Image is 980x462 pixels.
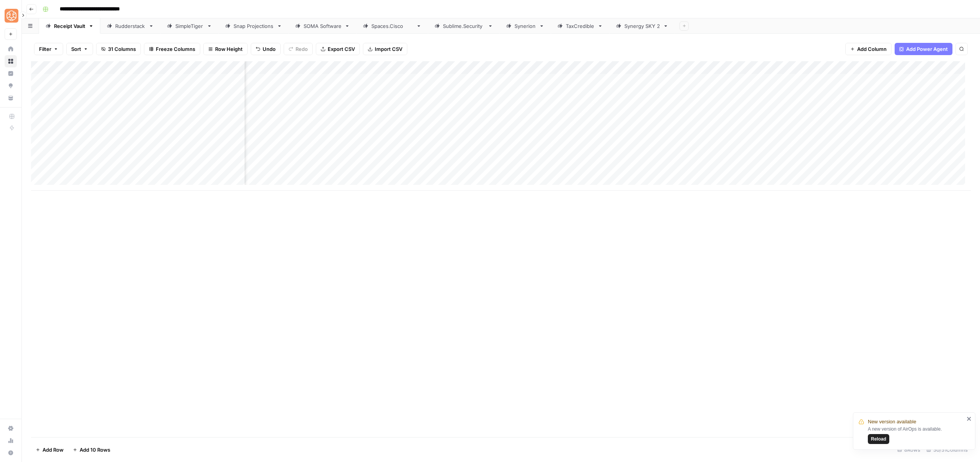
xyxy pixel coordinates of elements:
a: SimpleTiger [160,18,219,34]
a: Receipt Vault [39,18,100,34]
a: Insights [5,67,17,80]
span: Undo [263,45,276,53]
button: Undo [251,43,281,55]
button: Help + Support [5,447,17,459]
a: SOMA Software [289,18,356,34]
div: Synergy SKY 2 [624,22,660,30]
a: Your Data [5,92,17,104]
span: 31 Columns [108,45,136,53]
div: 30/31 Columns [923,444,971,456]
button: Add Power Agent [895,43,952,55]
div: Snap Projections [234,22,274,30]
span: Reload [871,436,886,442]
div: SimpleTiger [175,22,204,30]
button: Redo [284,43,313,55]
a: Snap Projections [219,18,289,34]
span: Add Power Agent [906,45,948,53]
a: Usage [5,434,17,447]
button: Add Row [31,444,68,456]
span: Add Column [857,45,887,53]
span: Freeze Columns [156,45,195,53]
button: Row Height [203,43,248,55]
div: TaxCredible [566,22,595,30]
div: Synerion [514,22,536,30]
div: 8 Rows [894,444,923,456]
button: Workspace: SimpleTiger [5,6,17,25]
span: Sort [71,45,81,53]
a: Synergy SKY 2 [609,18,675,34]
span: Row Height [215,45,243,53]
span: Import CSV [375,45,402,53]
span: New version available [868,418,916,426]
button: Export CSV [316,43,360,55]
span: Add 10 Rows [80,446,110,454]
a: [DOMAIN_NAME] [428,18,500,34]
button: 31 Columns [96,43,141,55]
div: [DOMAIN_NAME] [443,22,485,30]
div: Receipt Vault [54,22,85,30]
span: Add Row [42,446,64,454]
button: Sort [66,43,93,55]
div: SOMA Software [304,22,341,30]
div: Rudderstack [115,22,145,30]
a: [DOMAIN_NAME] [356,18,428,34]
a: Synerion [500,18,551,34]
button: close [967,416,972,422]
img: SimpleTiger Logo [5,9,18,23]
button: Filter [34,43,63,55]
button: Import CSV [363,43,407,55]
a: Home [5,43,17,55]
button: Reload [868,434,889,444]
div: A new version of AirOps is available. [868,426,964,444]
span: Export CSV [328,45,355,53]
a: Rudderstack [100,18,160,34]
button: Add Column [845,43,892,55]
div: [DOMAIN_NAME] [371,22,413,30]
span: Redo [296,45,308,53]
span: Filter [39,45,51,53]
button: Freeze Columns [144,43,200,55]
button: Add 10 Rows [68,444,115,456]
a: TaxCredible [551,18,609,34]
a: Browse [5,55,17,67]
a: Settings [5,422,17,434]
a: Opportunities [5,80,17,92]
